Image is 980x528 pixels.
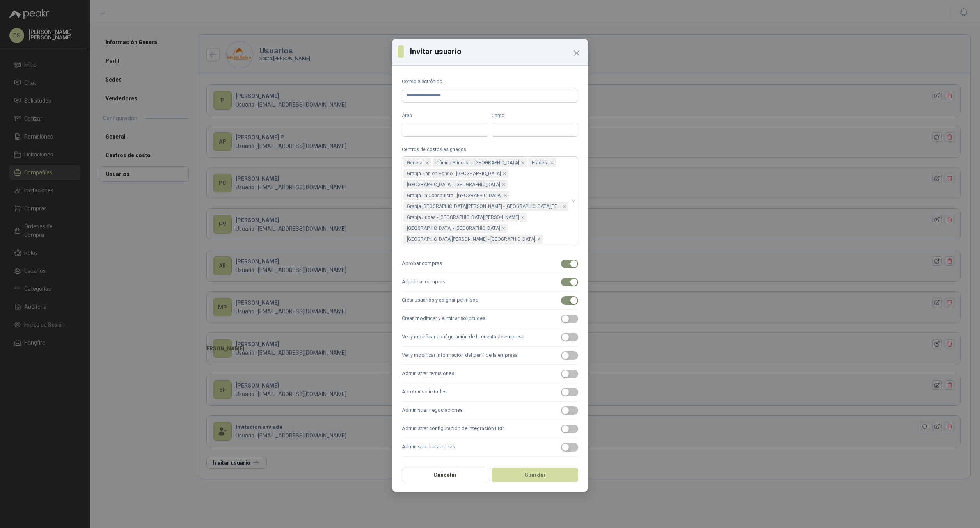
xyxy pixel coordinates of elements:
span: Granja Zanjon Hondo - Ciudad Buga [403,169,508,178]
label: Administrar licitaciones [402,438,578,457]
label: Administrar negociaciones [402,402,578,420]
label: Ver y modificar configuración de la cuenta de empresa [402,328,578,347]
span: Oficina Principal - [GEOGRAPHIC_DATA] [436,158,519,167]
label: Administrar configuración de integración ERP [402,420,578,438]
span: [GEOGRAPHIC_DATA] - [GEOGRAPHIC_DATA] [407,224,500,233]
label: Aprobar compras [402,255,578,273]
span: close [521,215,525,219]
span: Pradera [528,158,556,167]
span: General [403,158,431,167]
button: Crear usuarios y asignar permisos [561,296,578,305]
label: Centros de costos asignados [402,146,578,153]
button: Aprobar compras [561,260,578,268]
span: close [502,172,506,176]
button: Administrar licitaciones [561,443,578,452]
span: Distrito Pereria - Ciudad Pereira [403,235,543,244]
span: [GEOGRAPHIC_DATA] - [GEOGRAPHIC_DATA] [407,180,500,189]
span: close [521,161,525,165]
span: Distrito Bogota - Ciudad Cota [403,224,508,233]
button: Administrar remisiones [561,370,578,378]
label: Administrar remisiones [402,365,578,383]
button: Aprobar solicitudes [561,388,578,396]
button: Guardar [492,468,578,482]
button: Close [570,47,583,59]
h3: Invitar usuario [410,46,582,57]
span: General [407,158,424,167]
span: close [563,204,566,208]
button: Administrar negociaciones [561,406,578,415]
button: Administrar configuración de integración ERP [561,425,578,433]
label: Crear usuarios y asignar permisos [402,292,578,310]
span: Granja La Consquista - Ciudad Polo Nuevo [403,191,509,200]
span: close [502,226,506,230]
button: Crear, modificar y eliminar solicitudes [561,315,578,323]
span: Granja Judea - Ciudad Candelaria [403,213,527,222]
span: close [537,237,541,241]
span: close [425,161,429,165]
span: Granja [GEOGRAPHIC_DATA][PERSON_NAME] - [GEOGRAPHIC_DATA][PERSON_NAME] [407,202,561,211]
span: close [502,183,506,187]
label: Área [402,112,488,119]
button: Ver y modificar configuración de la cuenta de empresa [561,333,578,341]
button: Ver y modificar información del perfil de la empresa [561,351,578,360]
label: Aprobar solicitudes [402,383,578,402]
label: Adjudicar compras [402,273,578,292]
span: Pradera [532,158,549,167]
label: Ver y modificar información del perfil de la empresa [402,347,578,365]
button: Adjudicar compras [561,278,578,286]
span: Granja La Consquista - [GEOGRAPHIC_DATA] [407,191,502,200]
span: close [550,161,554,165]
span: close [503,194,507,197]
label: Crear, modificar y eliminar solicitudes [402,310,578,328]
span: [GEOGRAPHIC_DATA][PERSON_NAME] - [GEOGRAPHIC_DATA] [407,235,535,244]
button: Cancelar [402,468,488,482]
span: Granja Zanjon Hondo - [GEOGRAPHIC_DATA] [407,169,501,178]
label: Correo electrónico [402,78,578,85]
span: Oficina Principal - Ciudad Cali [433,158,527,167]
span: Granja San Antonio - Ciudad Palmira [403,202,568,211]
label: Cargo [492,112,578,119]
span: Distrito Barranquilla - Ciudad Galapa [403,180,508,189]
span: Granja Judea - [GEOGRAPHIC_DATA][PERSON_NAME] [407,213,519,222]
